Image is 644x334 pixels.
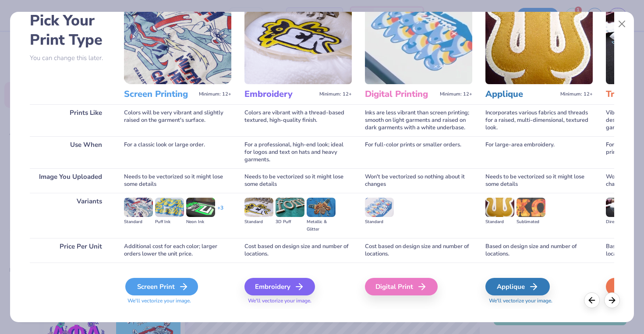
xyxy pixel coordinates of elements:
div: 3D Puff [276,218,304,226]
h2: Pick Your Print Type [30,11,111,50]
img: Standard [365,198,394,217]
div: Inks are less vibrant than screen printing; smooth on light garments and raised on dark garments ... [365,104,472,136]
div: Standard [485,218,514,226]
img: Sublimated [517,198,545,217]
img: Puff Ink [155,198,184,217]
span: Minimum: 12+ [440,91,472,97]
div: Standard [365,218,394,226]
img: Standard [244,198,273,217]
img: Metallic & Glitter [307,198,336,217]
div: Standard [244,218,273,226]
h3: Applique [485,89,557,100]
div: Puff Ink [155,218,184,226]
div: Screen Print [125,278,198,295]
div: Standard [124,218,153,226]
div: Needs to be vectorized so it might lose some details [124,168,231,193]
div: Needs to be vectorized so it might lose some details [485,168,593,193]
div: Applique [485,278,550,295]
span: We'll vectorize your image. [244,297,352,305]
h3: Digital Printing [365,89,436,100]
div: Colors are vibrant with a thread-based textured, high-quality finish. [244,104,352,136]
h3: Embroidery [244,89,316,100]
div: Variants [30,193,111,238]
img: 3D Puff [276,198,304,217]
span: We'll vectorize your image. [485,297,593,305]
div: Additional cost for each color; larger orders lower the unit price. [124,238,231,263]
div: Embroidery [244,278,315,295]
p: You can change this later. [30,54,111,62]
div: Based on design size and number of locations. [485,238,593,263]
img: Standard [485,198,514,217]
img: Standard [124,198,153,217]
div: Metallic & Glitter [307,218,336,233]
div: Direct-to-film [606,218,635,226]
div: For a professional, high-end look; ideal for logos and text on hats and heavy garments. [244,136,352,168]
h3: Screen Printing [124,89,195,100]
span: Minimum: 12+ [319,91,352,97]
div: Needs to be vectorized so it might lose some details [244,168,352,193]
div: Digital Print [365,278,438,295]
div: Cost based on design size and number of locations. [244,238,352,263]
div: For large-area embroidery. [485,136,593,168]
div: Neon Ink [186,218,215,226]
div: Sublimated [517,218,545,226]
img: Neon Ink [186,198,215,217]
button: Close [614,16,630,32]
div: + 3 [217,204,223,219]
div: Price Per Unit [30,238,111,263]
div: Use When [30,136,111,168]
span: We'll vectorize your image. [124,297,231,305]
div: Image You Uploaded [30,168,111,193]
div: Cost based on design size and number of locations. [365,238,472,263]
div: Won't be vectorized so nothing about it changes [365,168,472,193]
img: Direct-to-film [606,198,635,217]
div: For a classic look or large order. [124,136,231,168]
span: Minimum: 12+ [560,91,593,97]
div: For full-color prints or smaller orders. [365,136,472,168]
span: Minimum: 12+ [199,91,231,97]
div: Colors will be very vibrant and slightly raised on the garment's surface. [124,104,231,136]
div: Incorporates various fabrics and threads for a raised, multi-dimensional, textured look. [485,104,593,136]
div: Prints Like [30,104,111,136]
